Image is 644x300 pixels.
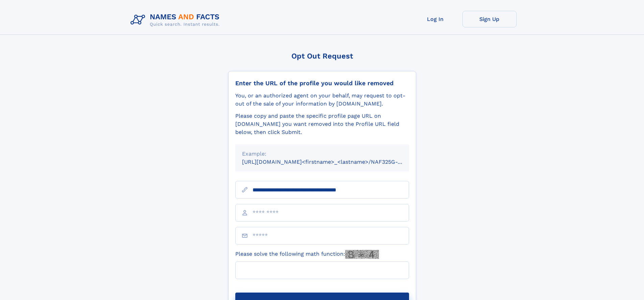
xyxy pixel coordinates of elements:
div: Opt Out Request [228,52,416,60]
div: Example: [242,150,402,158]
div: Enter the URL of the profile you would like removed [235,79,409,87]
label: Please solve the following math function: [235,250,379,259]
img: Logo Names and Facts [128,11,225,29]
small: [URL][DOMAIN_NAME]<firstname>_<lastname>/NAF325G-xxxxxxxx [242,159,422,165]
a: Sign Up [462,11,517,27]
div: Please copy and paste the specific profile page URL on [DOMAIN_NAME] you want removed into the Pr... [235,112,409,136]
div: You, or an authorized agent on your behalf, may request to opt-out of the sale of your informatio... [235,92,409,108]
a: Log In [408,11,462,27]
